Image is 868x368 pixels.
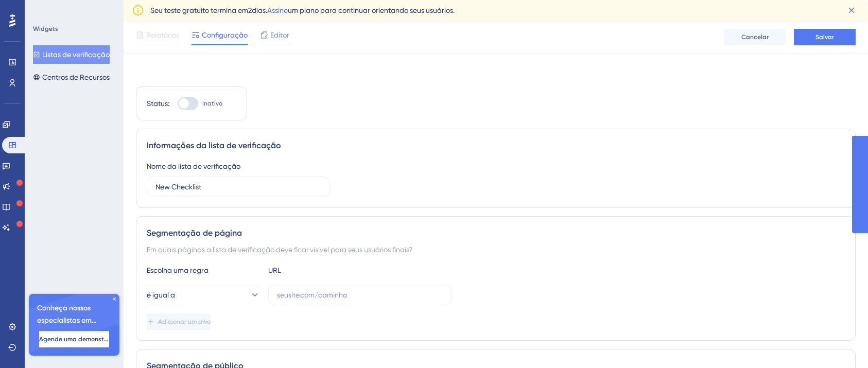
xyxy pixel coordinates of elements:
font: Conheça nossos especialistas em integração 🎧 [37,304,97,337]
button: Adicionar um alvo [147,313,211,330]
font: Informações da lista de verificação [147,141,281,150]
font: Agende uma demonstração [39,336,121,343]
a: Assine [267,6,288,14]
font: URL [268,266,281,274]
font: Salvar [815,33,834,41]
button: é igual a [147,285,260,305]
font: Widgets [33,25,58,32]
font: Inativo [202,100,222,107]
input: Digite o nome da sua lista de verificação [155,181,321,192]
font: é igual a [147,291,175,299]
font: Centros de Recursos [42,73,110,81]
font: Relatórios [146,31,179,39]
font: Listas de verificação [42,50,110,59]
font: Status: [147,99,169,108]
font: Escolha uma regra [147,266,209,274]
input: seusite.com/caminho [277,289,443,301]
font: Seu teste gratuito termina em [150,6,248,14]
font: dias. [252,6,267,14]
font: Cancelar [741,33,769,41]
font: um plano para continuar orientando seus usuários. [288,6,455,14]
font: Configuração [202,31,248,39]
button: Centros de Recursos [33,68,110,86]
font: Em quais páginas a lista de verificação deve ficar visível para seus usuários finais? [147,246,412,254]
font: Segmentação de página [147,228,242,238]
iframe: Iniciador do Assistente de IA do UserGuiding [825,327,856,358]
font: Nome da lista de verificação [147,162,240,170]
font: 2 [248,6,252,14]
button: Agende uma demonstração [39,331,109,347]
button: Cancelar [724,29,786,45]
button: Salvar [794,29,856,45]
button: Listas de verificação [33,45,110,64]
font: Editor [270,31,289,39]
font: Adicionar um alvo [158,318,211,325]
